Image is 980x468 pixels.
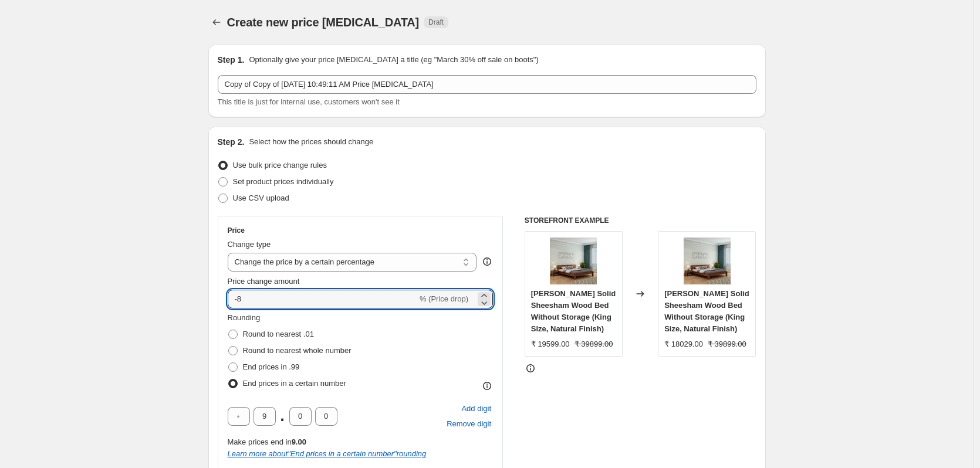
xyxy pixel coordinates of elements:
[228,290,417,308] input: -15
[243,346,352,355] span: Round to nearest whole number
[664,289,749,333] span: [PERSON_NAME] Solid Sheesham Wood Bed Without Storage (King Size, Natural Finish)
[249,136,373,148] p: Select how the prices should change
[292,438,306,446] b: 9.00
[445,416,493,432] button: Remove placeholder
[218,97,400,106] span: This title is just for internal use, customers won't see it
[525,216,756,225] h6: STOREFRONT EXAMPLE
[243,362,300,371] span: End prices in .99
[575,338,613,350] strike: ₹ 39899.00
[315,407,337,426] input: ﹡
[249,54,538,66] p: Optionally give your price [MEDICAL_DATA] a title (eg "March 30% off sale on boots")
[228,226,245,235] h3: Price
[228,277,300,286] span: Price change amount
[279,407,286,426] span: .
[461,403,491,415] span: Add digit
[420,294,468,303] span: % (Price drop)
[228,449,427,458] i: Learn more about " End prices in a certain number " rounding
[208,14,225,30] button: Price change jobs
[218,75,756,94] input: 30% off holiday sale
[531,338,570,350] div: ₹ 19599.00
[243,379,346,388] span: End prices in a certain number
[228,438,306,446] span: Make prices end in
[481,256,493,267] div: help
[228,313,261,322] span: Rounding
[550,238,597,284] img: Maria_Solid_Sheesham_Wood_Bed_Without_Storage_King_Size_Natural_Finish_80x.jpg
[684,238,731,284] img: Maria_Solid_Sheesham_Wood_Bed_Without_Storage_King_Size_Natural_Finish_80x.jpg
[228,407,250,426] input: ﹡
[218,54,245,66] h2: Step 1.
[447,418,491,430] span: Remove digit
[233,177,334,186] span: Set product prices individually
[233,194,289,202] span: Use CSV upload
[428,18,444,27] span: Draft
[254,407,276,426] input: ﹡
[228,449,427,458] a: Learn more about"End prices in a certain number"rounding
[708,338,746,350] strike: ₹ 39899.00
[233,161,327,169] span: Use bulk price change rules
[228,240,271,249] span: Change type
[459,401,493,416] button: Add placeholder
[218,136,245,148] h2: Step 2.
[531,289,616,333] span: [PERSON_NAME] Solid Sheesham Wood Bed Without Storage (King Size, Natural Finish)
[227,16,420,29] span: Create new price [MEDICAL_DATA]
[243,330,314,338] span: Round to nearest .01
[664,338,703,350] div: ₹ 18029.00
[289,407,312,426] input: ﹡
